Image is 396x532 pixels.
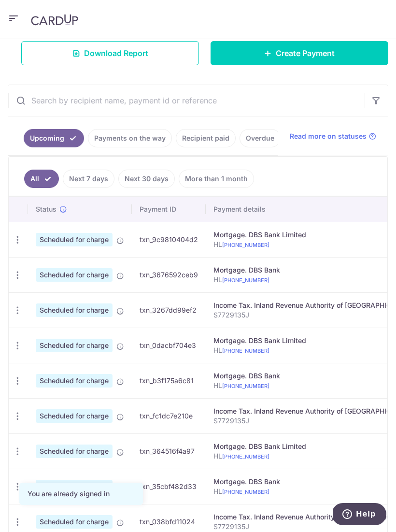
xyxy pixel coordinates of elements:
div: You are already signed in [28,489,135,499]
td: txn_3676592ceb9 [132,257,206,292]
input: Search by recipient name, payment id or reference [8,85,365,116]
span: Scheduled for charge [36,303,113,317]
a: [PHONE_NUMBER] [222,277,269,284]
a: Recipient paid [176,129,236,147]
td: txn_364516f4a97 [132,433,206,469]
span: Scheduled for charge [36,339,113,352]
td: txn_0dacbf704e3 [132,328,206,363]
a: Next 7 days [63,170,114,188]
span: Scheduled for charge [36,409,113,423]
img: CardUp [31,14,78,26]
a: [PHONE_NUMBER] [222,453,269,460]
a: [PHONE_NUMBER] [222,383,269,389]
td: txn_35cbf482d33 [132,469,206,504]
a: More than 1 month [179,170,254,188]
a: Upcoming [24,129,84,147]
span: Scheduled for charge [36,268,113,282]
a: Overdue [240,129,281,147]
span: Read more on statuses [290,131,367,141]
td: txn_b3f175a6c81 [132,363,206,398]
span: Create Payment [276,47,335,59]
td: txn_fc1dc7e210e [132,398,206,433]
td: txn_9c9810404d2 [132,222,206,257]
a: Create Payment [211,41,388,65]
span: Status [36,204,57,214]
span: Scheduled for charge [36,480,113,493]
td: txn_3267dd99ef2 [132,292,206,328]
a: [PHONE_NUMBER] [222,489,269,495]
span: Download Report [84,47,148,59]
span: Scheduled for charge [36,233,113,246]
span: Scheduled for charge [36,445,113,458]
a: [PHONE_NUMBER] [222,347,269,354]
span: Scheduled for charge [36,515,113,529]
a: Read more on statuses [290,131,376,141]
a: Download Report [21,41,199,65]
span: Scheduled for charge [36,374,113,388]
a: [PHONE_NUMBER] [222,242,269,248]
a: Next 30 days [118,170,175,188]
a: All [24,170,59,188]
a: Payments on the way [88,129,172,147]
iframe: Opens a widget where you can find more information [333,503,386,527]
th: Payment ID [132,197,206,222]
